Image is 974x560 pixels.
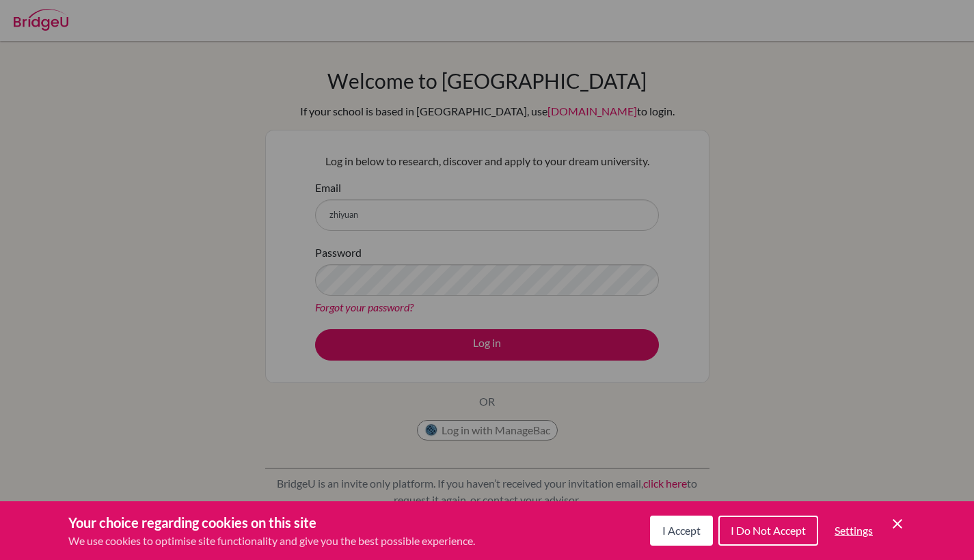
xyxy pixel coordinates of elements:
button: Save and close [889,516,906,532]
h3: Your choice regarding cookies on this site [68,512,475,533]
p: We use cookies to optimise site functionality and give you the best possible experience. [68,533,475,549]
span: Settings [835,524,873,537]
button: I Accept [650,516,713,546]
span: I Accept [662,524,701,537]
button: I Do Not Accept [718,516,818,546]
span: I Do Not Accept [731,524,806,537]
button: Settings [824,517,884,544]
